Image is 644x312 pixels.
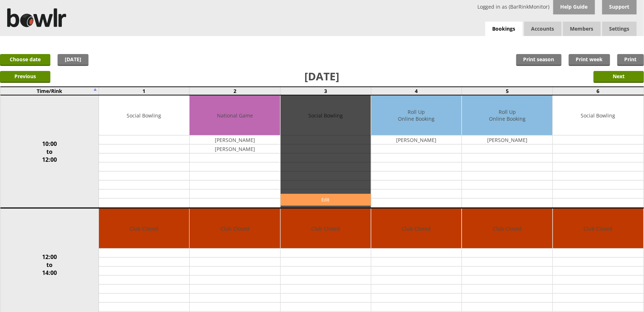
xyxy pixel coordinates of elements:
[99,87,189,95] td: 1
[524,22,562,36] span: Accounts
[569,54,610,66] a: Print week
[0,87,99,95] td: Time/Rink
[553,87,644,95] td: 6
[462,209,552,249] td: Club Closed
[190,135,280,144] td: [PERSON_NAME]
[371,95,462,135] td: Roll Up Online Booking
[190,87,280,95] td: 2
[462,87,553,95] td: 5
[371,87,462,95] td: 4
[99,95,189,135] td: Social Bowling
[617,54,644,66] a: Print
[563,22,601,36] span: Members
[281,194,371,206] a: Edit
[58,54,89,66] a: [DATE]
[190,144,280,153] td: [PERSON_NAME]
[602,22,637,36] span: Settings
[485,22,523,36] a: Bookings
[280,87,371,95] td: 3
[371,209,462,249] td: Club Closed
[462,95,552,135] td: Roll Up Online Booking
[553,209,644,249] td: Club Closed
[0,95,99,208] td: 10:00 to 12:00
[190,209,280,249] td: Club Closed
[371,135,462,144] td: [PERSON_NAME]
[594,71,644,83] input: Next
[190,95,280,135] td: National Game
[516,54,562,66] a: Print season
[99,209,189,249] td: Club Closed
[553,95,644,135] td: Social Bowling
[462,135,552,144] td: [PERSON_NAME]
[281,209,371,249] td: Club Closed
